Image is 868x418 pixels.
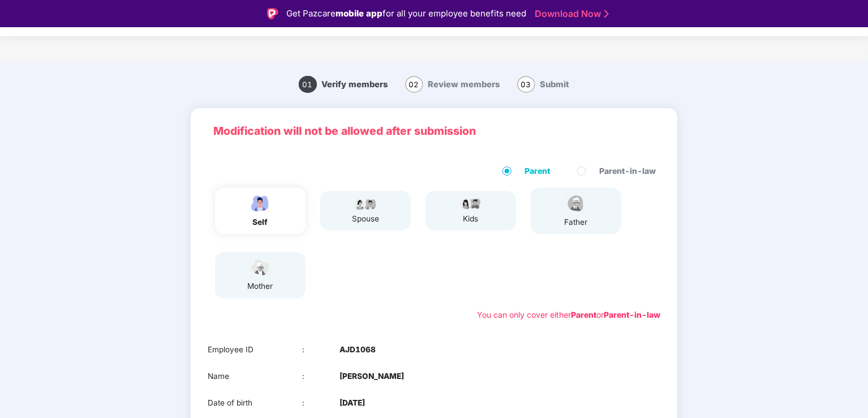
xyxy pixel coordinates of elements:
[457,197,485,210] img: svg+xml;base64,PHN2ZyB4bWxucz0iaHR0cDovL3d3dy53My5vcmcvMjAwMC9zdmciIHdpZHRoPSI3OS4wMzciIGhlaWdodD...
[571,310,596,319] b: Parent
[246,258,274,278] img: svg+xml;base64,PHN2ZyB4bWxucz0iaHR0cDovL3d3dy53My5vcmcvMjAwMC9zdmciIHdpZHRoPSI1NCIgaGVpZ2h0PSIzOC...
[562,216,590,228] div: father
[351,213,380,225] div: spouse
[302,397,340,409] div: :
[208,344,302,356] div: Employee ID
[428,79,500,89] span: Review members
[246,193,274,213] img: svg+xml;base64,PHN2ZyBpZD0iRW1wbG95ZWVfbWFsZSIgeG1sbnM9Imh0dHA6Ly93d3cudzMub3JnLzIwMDAvc3ZnIiB3aW...
[351,197,380,210] img: svg+xml;base64,PHN2ZyB4bWxucz0iaHR0cDovL3d3dy53My5vcmcvMjAwMC9zdmciIHdpZHRoPSI5Ny44OTciIGhlaWdodD...
[535,8,605,20] a: Download Now
[520,165,555,177] span: Parent
[517,76,535,93] span: 03
[246,216,274,228] div: self
[595,165,660,177] span: Parent-in-law
[208,370,302,382] div: Name
[604,310,660,319] b: Parent-in-law
[336,8,383,19] strong: mobile app
[340,370,404,382] b: [PERSON_NAME]
[540,79,570,89] span: Submit
[604,8,609,20] img: Stroke
[246,280,274,292] div: mother
[405,76,423,93] span: 02
[457,213,485,225] div: kids
[213,122,655,139] p: Modification will not be allowed after submission
[340,397,365,409] b: [DATE]
[267,8,278,19] img: Logo
[477,309,660,321] div: You can only cover either or
[322,79,388,89] span: Verify members
[208,397,302,409] div: Date of birth
[562,193,590,213] img: svg+xml;base64,PHN2ZyBpZD0iRmF0aGVyX2ljb24iIHhtbG5zPSJodHRwOi8vd3d3LnczLm9yZy8yMDAwL3N2ZyIgeG1sbn...
[299,76,317,93] span: 01
[286,7,526,20] div: Get Pazcare for all your employee benefits need
[302,344,340,356] div: :
[302,370,340,382] div: :
[340,344,376,356] b: AJD1068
